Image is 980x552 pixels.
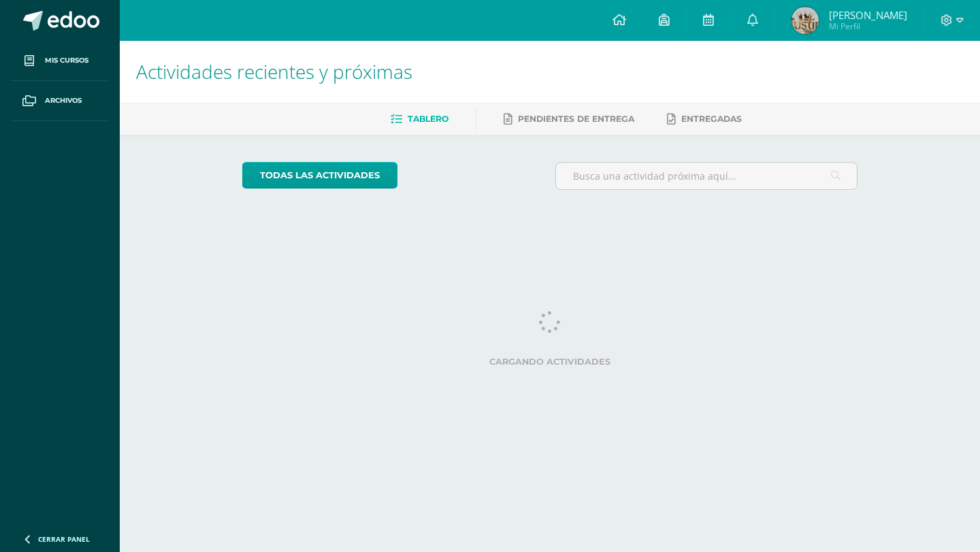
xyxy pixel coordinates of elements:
input: Busca una actividad próxima aquí... [556,163,857,189]
span: Actividades recientes y próximas [136,59,412,84]
span: Cerrar panel [38,534,90,544]
a: Mis cursos [11,41,109,81]
a: todas las Actividades [242,162,397,189]
span: Entregadas [681,114,742,124]
span: Mis cursos [45,55,88,66]
span: Archivos [45,95,82,106]
a: Archivos [11,81,109,121]
span: Pendientes de entrega [518,114,634,124]
img: de32c595a5b5b5caf29728d532d5de39.png [791,7,819,34]
a: Pendientes de entrega [504,108,634,130]
label: Cargando actividades [242,357,858,367]
a: Tablero [391,108,448,130]
span: [PERSON_NAME] [829,8,907,22]
span: Mi Perfil [829,20,907,32]
span: Tablero [408,114,448,124]
a: Entregadas [667,108,742,130]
